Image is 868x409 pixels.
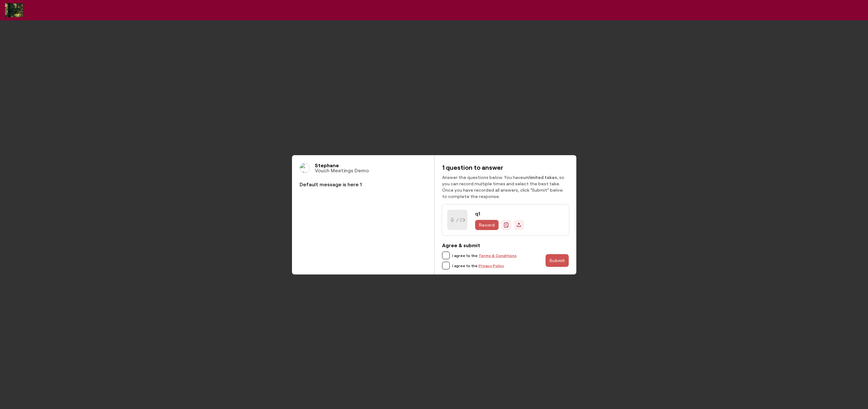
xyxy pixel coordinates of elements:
[315,163,369,168] h4: Stephane
[546,254,569,267] button: Submit
[442,163,569,172] h2: 1 question to answer
[300,181,427,188] p: Default message is here 1
[549,258,565,263] span: Submit
[447,210,467,230] div: /
[300,163,309,173] img: Stephane
[523,175,557,180] b: unlimited takes
[514,220,524,230] button: Base Button
[479,263,504,268] a: Privacy Policy
[475,220,499,230] button: Base Button
[442,241,569,249] h2: Agree & submit
[479,253,517,258] a: Terms & Conditions
[315,168,369,173] h4: Vouch Meetings Demo
[475,210,564,217] p: q1
[442,174,569,200] p: Answer the questions below. You have , so you can record multiple times and select the best take....
[501,220,511,230] button: Base Button
[452,253,478,258] span: I agree to the
[452,263,478,268] span: I agree to the
[479,222,495,228] span: Record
